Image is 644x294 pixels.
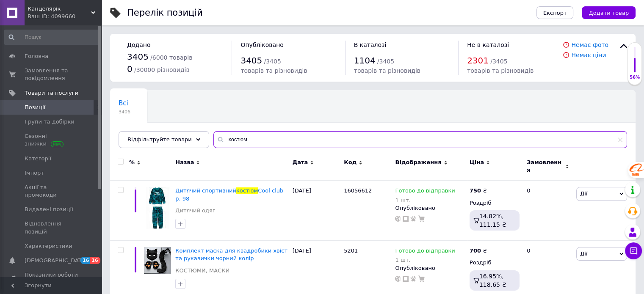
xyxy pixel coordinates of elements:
[127,41,150,48] span: Додано
[175,187,236,194] span: Дитячий спортивний
[134,66,190,73] span: / 30000 різновидів
[470,259,520,267] div: Роздріб
[90,257,100,264] span: 16
[240,55,262,66] span: 3405
[467,41,509,48] span: Не в каталозі
[344,159,357,166] span: Код
[470,187,481,194] b: 750
[354,41,387,48] span: В каталозі
[522,181,574,241] div: 0
[377,58,394,65] span: / 3405
[344,187,372,194] span: 16056612
[25,257,87,264] span: [DEMOGRAPHIC_DATA]
[470,199,520,207] div: Роздріб
[395,247,455,256] span: Готово до відправки
[470,187,487,195] div: ₴
[127,8,203,17] div: Перелік позицій
[354,55,376,66] span: 1104
[470,247,481,254] b: 700
[28,13,102,20] div: Ваш ID: 4099660
[527,159,563,174] span: Замовлення
[236,187,258,194] span: костюм
[625,242,642,259] button: Чат з покупцем
[580,190,587,197] span: Дії
[25,89,78,97] span: Товари та послуги
[25,242,72,250] span: Характеристики
[395,197,455,203] div: 1 шт.
[395,204,465,212] div: Опубліковано
[127,64,133,74] span: 0
[628,74,641,80] div: 56%
[395,264,465,272] div: Опубліковано
[4,30,100,45] input: Пошук
[25,52,48,60] span: Головна
[25,184,78,199] span: Акції та промокоди
[395,159,441,166] span: Відображення
[571,52,606,58] a: Немає ціни
[344,247,358,254] span: 5201
[127,136,192,143] span: Відфільтруйте товари
[240,41,284,48] span: Опубліковано
[175,247,287,261] a: Комплект маска для квадробики хвіст та рукавички чорний колір
[290,181,342,241] div: [DATE]
[175,207,215,214] a: Дитячий одяг
[80,257,90,264] span: 16
[25,67,78,82] span: Замовлення та повідомлення
[25,132,78,148] span: Сезонні знижки
[479,213,506,228] span: 14.82%, 111.15 ₴
[479,273,506,288] span: 16.95%, 118.65 ₴
[175,187,283,201] a: Дитячий спортивнийкостюмCool club р. 98
[150,54,192,61] span: / 6000 товарів
[119,109,130,115] span: 3406
[470,159,484,166] span: Ціна
[175,187,283,201] span: Cool club р. 98
[25,220,78,235] span: Відновлення позицій
[490,58,507,65] span: / 3405
[582,6,636,19] button: Додати товар
[25,155,51,162] span: Категорії
[119,99,128,107] span: Всі
[25,104,45,111] span: Позиції
[240,67,307,74] span: товарів та різновидів
[543,10,567,16] span: Експорт
[127,52,149,62] span: 3405
[264,58,281,65] span: / 3405
[25,169,44,177] span: Імпорт
[25,271,78,286] span: Показники роботи компанії
[175,267,229,275] a: КОСТЮМИ, МАСКИ
[144,247,171,274] img: Комплект маска для квадробики хвост та рукавички черний цвет
[213,131,627,148] input: Пошук по назві позиції, артикулу і пошуковим запитам
[25,118,75,126] span: Групи та добірки
[467,67,533,74] span: товарів та різновидів
[129,159,135,166] span: %
[28,5,91,13] span: Канцелярік
[571,41,608,48] a: Немає фото
[146,187,169,229] img: Детский спортивный костюм Cool club р. 98
[354,67,420,74] span: товарів та різновидів
[25,206,73,213] span: Видалені позиції
[395,257,455,263] div: 1 шт.
[293,159,308,166] span: Дата
[589,10,629,16] span: Додати товар
[467,55,489,66] span: 2301
[470,247,487,255] div: ₴
[580,250,587,257] span: Дії
[395,187,455,196] span: Готово до відправки
[175,159,194,166] span: Назва
[536,6,574,19] button: Експорт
